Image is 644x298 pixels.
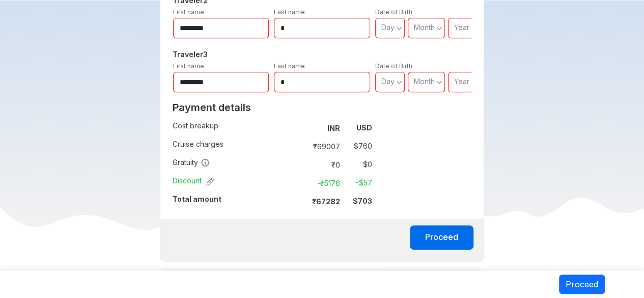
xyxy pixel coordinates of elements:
[454,77,469,86] span: Year
[297,192,301,210] td: :
[301,176,344,190] td: -₹ 5176
[344,157,372,172] td: $ 0
[344,176,372,190] td: -$ 57
[471,23,477,33] svg: angle down
[301,139,344,153] td: ₹ 69007
[396,23,402,33] svg: angle down
[381,23,395,32] span: Day
[297,137,301,155] td: :
[381,77,395,86] span: Day
[410,225,473,250] button: Proceed
[173,137,297,155] td: Cruise charges
[312,197,340,206] strong: ₹ 67282
[297,174,301,192] td: :
[344,139,372,153] td: $ 760
[454,23,469,32] span: Year
[353,197,372,205] strong: $ 703
[173,195,221,203] strong: Total amount
[173,8,204,16] label: First name
[171,48,474,61] h5: Traveler 3
[414,23,435,32] span: Month
[414,77,435,86] span: Month
[559,275,605,294] button: Proceed
[436,77,442,87] svg: angle down
[327,124,340,132] strong: INR
[297,119,301,137] td: :
[356,123,372,132] strong: USD
[471,77,477,87] svg: angle down
[375,8,412,16] label: Date of Birth
[396,77,402,87] svg: angle down
[173,101,372,114] h2: Payment details
[375,62,412,70] label: Date of Birth
[173,176,214,186] span: Discount
[274,62,305,70] label: Last name
[173,119,297,137] td: Cost breakup
[173,157,210,168] span: Gratuity
[297,155,301,174] td: :
[301,157,344,172] td: ₹ 0
[436,23,442,33] svg: angle down
[173,62,204,70] label: First name
[274,8,305,16] label: Last name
